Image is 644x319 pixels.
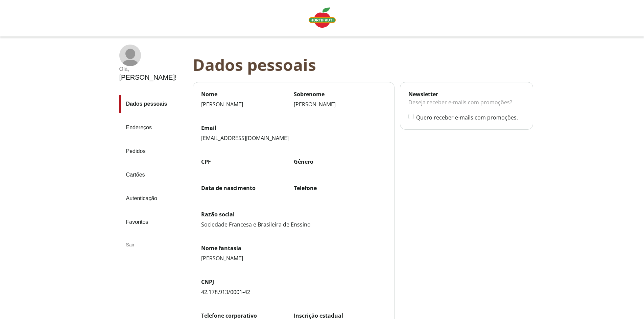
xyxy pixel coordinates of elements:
[201,184,294,192] label: Data de nascimento
[119,237,187,253] div: Sair
[306,5,338,32] a: Logo
[201,288,386,296] div: 42.178.913/0001-42
[201,158,294,165] label: CPF
[201,134,386,142] div: [EMAIL_ADDRESS][DOMAIN_NAME]
[408,98,524,113] div: Deseja receber e-mails com promoções?
[201,90,294,98] label: Nome
[294,90,386,98] label: Sobrenome
[201,101,294,108] div: [PERSON_NAME]
[193,55,539,74] div: Dados pessoais
[294,101,386,108] div: [PERSON_NAME]
[119,166,187,184] a: Cartões
[294,184,386,192] label: Telefone
[309,7,336,28] img: Logo
[119,95,187,113] a: Dados pessoais
[119,213,187,231] a: Favoritos
[119,189,187,208] a: Autenticação
[119,74,177,81] div: [PERSON_NAME] !
[201,244,386,252] label: Nome fantasia
[294,158,386,165] label: Gênero
[201,278,386,286] label: CNPJ
[119,142,187,160] a: Pedidos
[119,66,177,72] div: Olá ,
[201,211,386,218] label: Razão social
[119,118,187,137] a: Endereços
[201,221,386,228] div: Sociedade Francesa e Brasileira de Enssino
[408,90,524,98] div: Newsletter
[416,114,524,121] label: Quero receber e-mails com promoções.
[201,255,386,262] div: [PERSON_NAME]
[201,124,386,132] label: Email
